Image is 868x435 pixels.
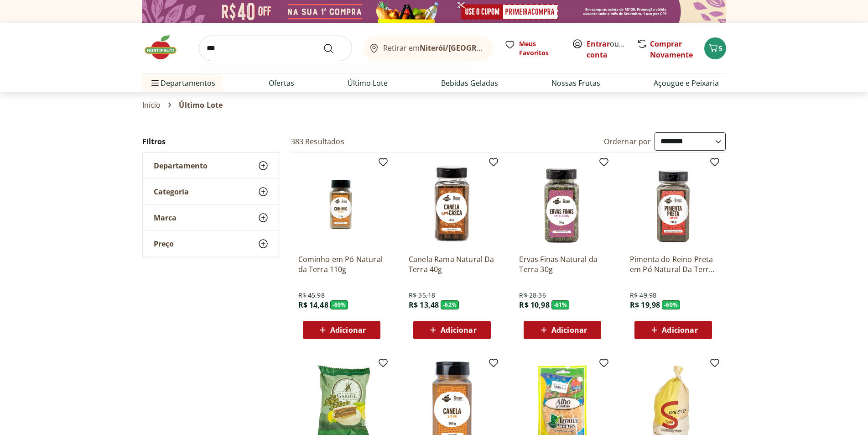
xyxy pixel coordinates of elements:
span: Adicionar [330,326,366,334]
button: Retirar emNiterói/[GEOGRAPHIC_DATA] [363,36,494,61]
button: Menu [150,72,161,94]
button: Adicionar [303,321,380,339]
h2: Filtros [142,132,280,151]
input: search [199,36,352,61]
label: Ordernar por [604,136,651,147]
span: Meus Favoritos [519,39,561,58]
span: Marca [154,213,177,222]
span: R$ 49,98 [630,291,656,300]
span: Adicionar [662,326,697,334]
span: Categoria [154,187,189,196]
span: ou [587,38,627,60]
a: Último Lote [348,78,388,89]
span: R$ 10,98 [519,300,549,310]
button: Adicionar [524,321,601,339]
img: Cominho em Pó Natural da Terra 110g [298,160,385,247]
img: Pimenta do Reino Preta em Pó Natural Da Terra 100g [630,160,717,247]
span: Adicionar [551,326,587,334]
span: Departamentos [150,72,215,94]
span: R$ 19,98 [630,300,660,310]
a: Ofertas [269,78,294,89]
img: Ervas Finas Natural da Terra 30g [519,160,606,247]
a: Ervas Finas Natural da Terra 30g [519,254,606,274]
a: Açougue e Peixaria [654,78,719,89]
a: Canela Rama Natural Da Terra 40g [409,254,495,274]
a: Bebidas Geladas [441,78,498,89]
a: Comprar Novamente [650,39,693,60]
a: Cominho em Pó Natural da Terra 110g [298,254,385,274]
span: Departamento [154,161,208,170]
span: - 69 % [330,300,348,309]
img: Canela Rama Natural Da Terra 40g [409,160,495,247]
a: Criar conta [587,39,637,60]
button: Departamento [143,153,280,178]
button: Preço [143,231,280,257]
h2: 383 Resultados [291,136,344,147]
span: R$ 28,36 [519,291,546,300]
a: Pimenta do Reino Preta em Pó Natural Da Terra 100g [630,254,717,274]
span: R$ 45,98 [298,291,325,300]
button: Categoria [143,179,280,204]
button: Marca [143,205,280,231]
button: Adicionar [413,321,491,339]
span: 5 [719,44,722,52]
a: Entrar [587,39,610,49]
a: Início [142,101,161,109]
span: - 61 % [551,300,570,309]
a: Nossas Frutas [551,78,600,89]
span: Preço [154,239,174,248]
span: Adicionar [441,326,476,334]
a: Meus Favoritos [504,39,561,58]
span: R$ 35,18 [409,291,435,300]
span: Último Lote [179,101,223,109]
span: - 60 % [662,300,680,309]
span: R$ 13,48 [409,300,439,310]
span: R$ 14,48 [298,300,328,310]
button: Adicionar [634,321,712,339]
button: Submit Search [323,43,345,54]
b: Niterói/[GEOGRAPHIC_DATA] [420,43,524,53]
span: - 62 % [441,300,459,309]
span: Retirar em [383,44,484,52]
button: Carrinho [704,37,726,59]
img: Hortifruti [142,34,188,61]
